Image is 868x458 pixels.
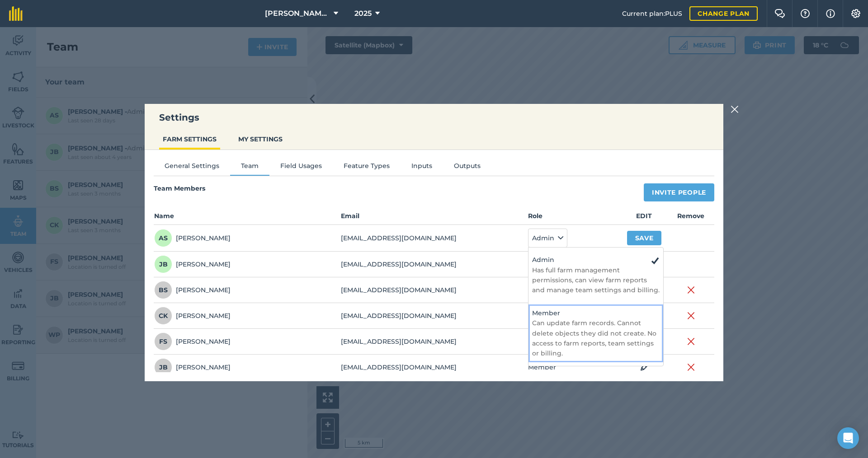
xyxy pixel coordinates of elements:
button: FARM SETTINGS [159,131,220,148]
span: CK [154,307,172,325]
div: [PERSON_NAME] [154,281,231,299]
span: [PERSON_NAME] Farms [265,8,330,19]
th: Role [528,210,621,225]
a: Change plan [689,6,758,21]
button: Save [627,231,662,245]
td: Member [528,329,621,355]
div: [PERSON_NAME] [154,255,231,273]
h3: Settings [145,111,723,124]
span: JB [154,358,172,376]
button: Team [230,161,269,174]
img: svg+xml;base64,PHN2ZyB4bWxucz0iaHR0cDovL3d3dy53My5vcmcvMjAwMC9zdmciIHdpZHRoPSIxNyIgaGVpZ2h0PSIxNy... [826,8,835,19]
h4: Member [532,308,660,318]
button: MY SETTINGS [235,131,286,148]
img: A question mark icon [800,9,811,18]
td: [EMAIL_ADDRESS][DOMAIN_NAME] [340,277,527,303]
button: Admin [528,229,567,248]
td: [EMAIL_ADDRESS][DOMAIN_NAME] [340,329,527,355]
img: svg+xml;base64,PHN2ZyB4bWxucz0iaHR0cDovL3d3dy53My5vcmcvMjAwMC9zdmciIHdpZHRoPSIyMiIgaGVpZ2h0PSIzMC... [687,362,695,373]
div: [PERSON_NAME] [154,358,231,376]
div: [PERSON_NAME] [154,307,231,325]
td: Member [528,277,621,303]
td: [EMAIL_ADDRESS][DOMAIN_NAME] [340,355,527,380]
span: BS [154,281,172,299]
img: svg+xml;base64,PHN2ZyB4bWxucz0iaHR0cDovL3d3dy53My5vcmcvMjAwMC9zdmciIHdpZHRoPSIxOCIgaGVpZ2h0PSIyNC... [640,362,648,373]
span: AS [154,229,172,247]
button: Invite People [644,183,714,201]
img: svg+xml;base64,PHN2ZyB4bWxucz0iaHR0cDovL3d3dy53My5vcmcvMjAwMC9zdmciIHdpZHRoPSIyMiIgaGVpZ2h0PSIzMC... [687,310,695,321]
img: svg+xml;base64,PHN2ZyB4bWxucz0iaHR0cDovL3d3dy53My5vcmcvMjAwMC9zdmciIHdpZHRoPSIyMiIgaGVpZ2h0PSIzMC... [687,336,695,347]
h4: Team Members [154,183,205,197]
td: [EMAIL_ADDRESS][DOMAIN_NAME] [340,252,527,277]
p: Has full farm management permissions, can view farm reports and manage team settings and billing. [532,265,660,295]
span: FS [154,332,172,351]
div: [PERSON_NAME] [154,332,231,351]
img: svg+xml;base64,PHN2ZyB4bWxucz0iaHR0cDovL3d3dy53My5vcmcvMjAwMC9zdmciIHdpZHRoPSIyMiIgaGVpZ2h0PSIzMC... [687,285,695,295]
td: [EMAIL_ADDRESS][DOMAIN_NAME] [340,303,527,329]
span: 2025 [354,8,372,19]
button: General Settings [154,161,230,174]
img: Two speech bubbles overlapping with the left bubble in the forefront [774,9,785,18]
p: Can update farm records. Cannot delete objects they did not create. No access to farm reports, te... [532,318,660,359]
td: Admin [528,252,621,277]
td: [EMAIL_ADDRESS][DOMAIN_NAME] [340,225,527,252]
th: EDIT [621,210,667,225]
div: Open Intercom Messenger [837,427,859,449]
img: A cog icon [850,9,861,18]
span: Current plan : PLUS [622,9,682,19]
td: Member [528,355,621,380]
button: Outputs [443,161,491,174]
th: Remove [668,210,714,225]
span: JB [154,255,172,273]
h4: Admin [532,255,660,265]
button: Field Usages [269,161,333,174]
button: Inputs [401,161,443,174]
button: Feature Types [333,161,401,174]
img: fieldmargin Logo [9,6,23,21]
th: Name [154,210,340,225]
td: Member [528,303,621,329]
th: Email [340,210,527,225]
div: [PERSON_NAME] [154,229,231,247]
img: svg+xml;base64,PHN2ZyB4bWxucz0iaHR0cDovL3d3dy53My5vcmcvMjAwMC9zdmciIHdpZHRoPSIyMiIgaGVpZ2h0PSIzMC... [731,104,739,115]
